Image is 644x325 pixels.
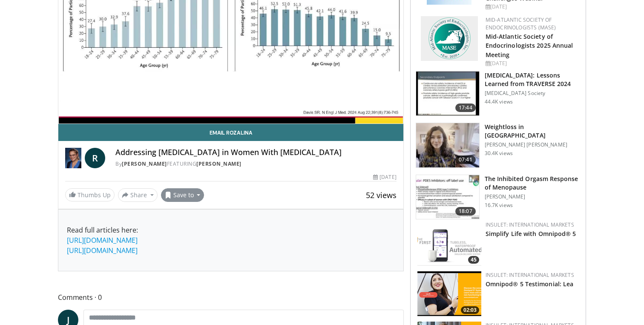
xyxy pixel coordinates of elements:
p: [MEDICAL_DATA] Society [485,90,581,97]
span: 17:44 [455,104,476,112]
a: [PERSON_NAME] [196,160,241,167]
p: 30.4K views [485,150,513,157]
a: Simplify Life with Omnipod® 5 [486,230,576,238]
h4: Addressing [MEDICAL_DATA] in Women With [MEDICAL_DATA] [115,148,396,157]
h3: The Inhibited Orgasm Response of Menopause [485,175,581,192]
p: Read full articles here: [67,225,395,256]
h3: Weightloss in [GEOGRAPHIC_DATA] [485,123,581,140]
h3: [MEDICAL_DATA]: Lessons Learned from TRAVERSE 2024 [485,71,581,88]
a: Omnipod® 5 Testimonial: Lea [486,280,574,288]
div: By FEATURING [115,160,396,168]
img: f382488c-070d-4809-84b7-f09b370f5972.png.150x105_q85_autocrop_double_scale_upscale_version-0.2.png [421,16,478,61]
a: [URL][DOMAIN_NAME] [67,236,138,245]
a: 07:41 Weightloss in [GEOGRAPHIC_DATA] [PERSON_NAME] [PERSON_NAME] 30.4K views [416,123,581,168]
span: 07:41 [455,155,476,164]
span: 45 [468,256,479,264]
p: 44.4K views [485,98,513,105]
img: 9983fed1-7565-45be-8934-aef1103ce6e2.150x105_q85_crop-smart_upscale.jpg [416,123,479,167]
a: Mid-Atlantic Society of Endocrinologists 2025 Annual Meeting [486,32,573,58]
a: Mid-Atlantic Society of Endocrinologists (MASE) [486,16,556,31]
a: R [85,148,105,168]
a: [URL][DOMAIN_NAME] [67,246,138,255]
span: 52 views [366,190,397,200]
p: 16.7K views [485,202,513,209]
p: [PERSON_NAME] [485,193,581,200]
a: [PERSON_NAME] [122,160,167,167]
span: 02:03 [461,306,479,314]
a: Email Rozalina [58,124,403,141]
a: 02:03 [417,271,481,316]
a: 18:07 The Inhibited Orgasm Response of Menopause [PERSON_NAME] 16.7K views [416,175,581,220]
span: 18:07 [455,207,476,216]
a: Thumbs Up [65,188,115,201]
a: 45 [417,221,481,266]
button: Save to [161,188,204,202]
img: f4bac35f-2703-40d6-a70d-02c4a6bd0abe.png.150x105_q85_crop-smart_upscale.png [417,221,481,266]
div: [DATE] [486,3,579,11]
img: Dr. Rozalina McCoy [65,148,81,168]
p: [PERSON_NAME] [PERSON_NAME] [485,141,581,148]
img: 283c0f17-5e2d-42ba-a87c-168d447cdba4.150x105_q85_crop-smart_upscale.jpg [416,175,479,219]
a: 17:44 [MEDICAL_DATA]: Lessons Learned from TRAVERSE 2024 [MEDICAL_DATA] Society 44.4K views [416,71,581,116]
span: Comments 0 [58,292,404,303]
button: Share [118,188,158,202]
img: 85ac4157-e7e8-40bb-9454-b1e4c1845598.png.150x105_q85_crop-smart_upscale.png [417,271,481,316]
img: 1317c62a-2f0d-4360-bee0-b1bff80fed3c.150x105_q85_crop-smart_upscale.jpg [416,72,479,116]
a: Insulet: International Markets [486,221,574,228]
div: [DATE] [486,60,579,67]
a: Insulet: International Markets [486,271,574,279]
div: [DATE] [373,173,396,181]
